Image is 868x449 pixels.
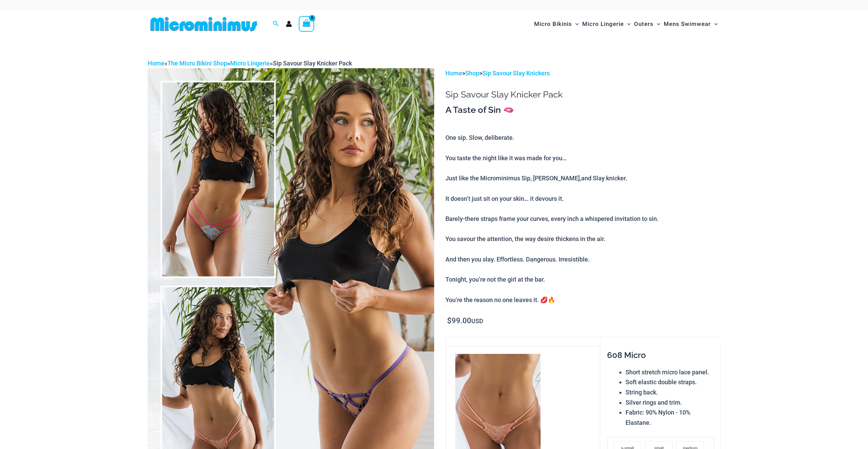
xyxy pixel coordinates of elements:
span: 608 Micro [607,350,646,360]
h3: A Taste of Sin 🫦 [445,104,720,116]
li: Silver rings and trim. [626,398,714,408]
span: Menu Toggle [653,15,660,33]
li: Fabric: 90% Nylon - 10% Elastane. [626,407,714,428]
p: > > [445,68,720,78]
p: USD [445,316,720,326]
span: Sip Savour Slay Knicker Pack [273,60,352,67]
bdi: 99.00 [447,316,471,325]
nav: Site Navigation [531,13,721,35]
span: $ [447,316,452,325]
a: Account icon link [286,21,292,27]
a: Micro Lingerie [230,60,270,67]
a: The Micro Bikini Shop [167,60,227,67]
a: OutersMenu ToggleMenu Toggle [632,14,662,34]
a: Mens SwimwearMenu ToggleMenu Toggle [662,14,719,34]
li: String back. [626,387,714,398]
a: Search icon link [273,20,279,28]
li: Soft elastic double straps. [626,377,714,387]
a: Micro LingerieMenu ToggleMenu Toggle [580,14,632,34]
h1: Sip Savour Slay Knicker Pack [445,89,720,100]
p: One sip. Slow, deliberate. You taste the night like it was made for you… Just like the Microminim... [445,133,720,305]
a: View Shopping Cart, empty [299,16,314,32]
span: Micro Lingerie [582,15,624,33]
a: Home [148,60,164,67]
span: Outers [634,15,653,33]
span: Menu Toggle [711,15,718,33]
span: Mens Swimwear [664,15,711,33]
span: Micro Bikinis [534,15,572,33]
a: Shop [465,70,479,77]
span: » » » [148,60,352,67]
li: Short stretch micro lace panel. [626,367,714,377]
a: Home [445,70,462,77]
span: Menu Toggle [624,15,631,33]
span: Menu Toggle [572,15,579,33]
a: Micro BikinisMenu ToggleMenu Toggle [532,14,580,34]
img: MM SHOP LOGO FLAT [148,16,260,32]
a: Sip Savour Slay Knickers [482,70,550,77]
